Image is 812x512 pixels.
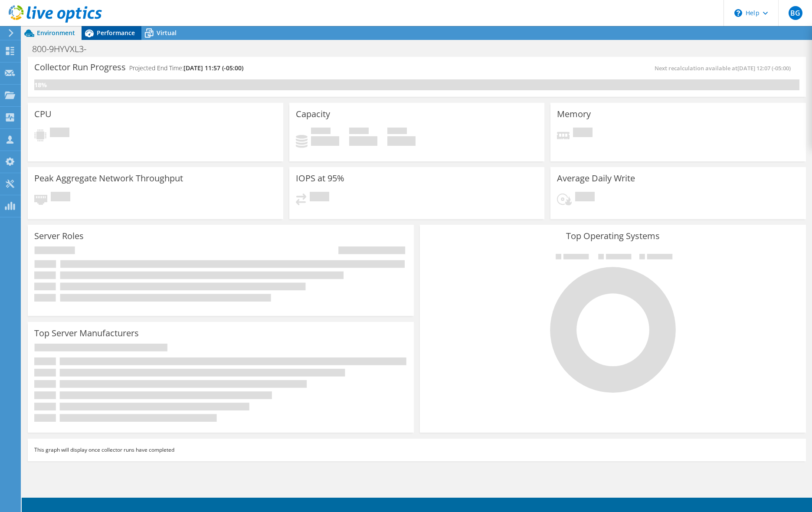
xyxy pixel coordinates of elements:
h3: Capacity [296,109,330,119]
h4: 0 GiB [349,136,377,146]
span: Virtual [157,29,177,37]
span: Free [349,128,369,136]
h4: Projected End Time: [129,63,243,73]
span: Used [311,128,331,136]
span: Performance [97,29,135,37]
h3: CPU [34,109,52,119]
span: Pending [573,128,593,139]
span: [DATE] 12:07 (-05:00) [737,64,791,72]
span: Environment [37,29,75,37]
span: Total [387,128,407,136]
div: This graph will display once collector runs have completed [28,439,806,461]
span: BG [789,6,802,20]
h4: 0 GiB [311,136,339,146]
h3: Average Daily Write [557,174,635,183]
span: Pending [51,192,70,203]
h3: Server Roles [34,231,84,241]
h3: Top Operating Systems [426,231,799,241]
h3: Peak Aggregate Network Throughput [34,174,183,183]
span: Next recalculation available at [655,64,795,72]
h4: 0 GiB [387,136,416,146]
span: Pending [575,192,595,203]
span: Pending [50,128,69,139]
span: [DATE] 11:57 (-05:00) [183,64,243,72]
h3: IOPS at 95% [296,174,344,183]
h3: Memory [557,109,591,119]
h3: Top Server Manufacturers [34,328,139,338]
span: Pending [310,192,329,203]
h1: 800-9HYVXL3- [28,44,100,54]
svg: \n [734,9,742,17]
